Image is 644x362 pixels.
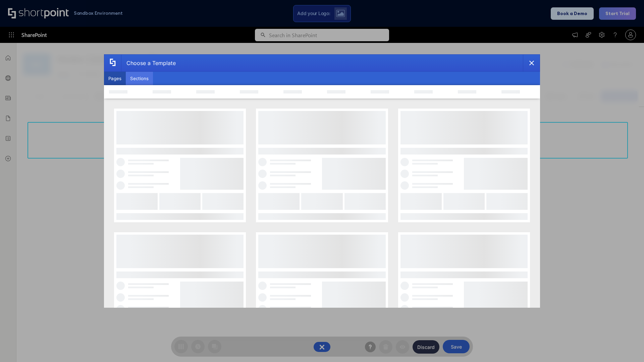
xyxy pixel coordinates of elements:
iframe: Chat Widget [610,330,644,362]
div: Choose a Template [121,55,176,71]
button: Pages [104,72,126,85]
div: template selector [104,54,540,308]
button: Sections [126,72,153,85]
